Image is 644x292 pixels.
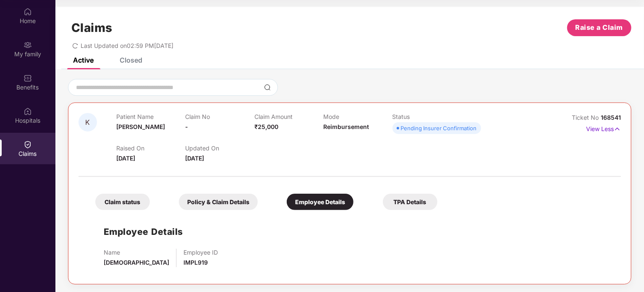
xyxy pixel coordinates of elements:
img: svg+xml;base64,PHN2ZyBpZD0iQ2xhaW0iIHhtbG5zPSJodHRwOi8vd3d3LnczLm9yZy8yMDAwL3N2ZyIgd2lkdGg9IjIwIi... [24,140,32,149]
h1: Employee Details [104,225,183,239]
span: K [86,119,90,126]
span: Ticket No [572,114,601,121]
span: IMPL919 [183,259,208,266]
button: Raise a Claim [567,19,631,36]
p: Raised On [116,145,185,152]
img: svg+xml;base64,PHN2ZyBpZD0iU2VhcmNoLTMyeDMyIiB4bWxucz0iaHR0cDovL3d3dy53My5vcmcvMjAwMC9zdmciIHdpZH... [264,84,271,91]
span: Reimbursement [323,123,369,130]
span: [PERSON_NAME] [116,123,165,130]
div: Policy & Claim Details [179,194,258,210]
img: svg+xml;base64,PHN2ZyBpZD0iQmVuZWZpdHMiIHhtbG5zPSJodHRwOi8vd3d3LnczLm9yZy8yMDAwL3N2ZyIgd2lkdGg9Ij... [24,74,32,82]
p: Patient Name [116,113,185,120]
p: Claim No [185,113,254,120]
img: svg+xml;base64,PHN2ZyBpZD0iSG9zcGl0YWxzIiB4bWxucz0iaHR0cDovL3d3dy53My5vcmcvMjAwMC9zdmciIHdpZHRoPS... [24,107,32,116]
p: Claim Amount [254,113,323,120]
img: svg+xml;base64,PHN2ZyBpZD0iSG9tZSIgeG1sbnM9Imh0dHA6Ly93d3cudzMub3JnLzIwMDAvc3ZnIiB3aWR0aD0iMjAiIG... [24,8,32,16]
span: Raise a Claim [576,22,623,33]
h1: Claims [71,21,113,35]
p: Updated On [185,145,254,152]
span: redo [72,42,78,49]
img: svg+xml;base64,PHN2ZyB4bWxucz0iaHR0cDovL3d3dy53My5vcmcvMjAwMC9zdmciIHdpZHRoPSIxNyIgaGVpZ2h0PSIxNy... [614,124,621,134]
span: 168541 [601,114,621,121]
img: svg+xml;base64,PHN2ZyB3aWR0aD0iMjAiIGhlaWdodD0iMjAiIHZpZXdCb3g9IjAgMCAyMCAyMCIgZmlsbD0ibm9uZSIgeG... [24,41,32,49]
div: TPA Details [383,194,437,210]
p: Name [104,249,169,256]
p: View Less [586,122,621,134]
span: [DATE] [116,155,135,162]
span: [DEMOGRAPHIC_DATA] [104,259,169,266]
p: Status [393,113,461,120]
div: Pending Insurer Confirmation [401,124,477,132]
p: Mode [323,113,392,120]
p: Employee ID [183,249,218,256]
div: Claim status [95,194,150,210]
div: Active [73,56,94,64]
div: Employee Details [287,194,353,210]
span: ₹25,000 [254,123,278,130]
span: [DATE] [185,155,204,162]
span: - [185,123,188,130]
div: Closed [120,56,142,64]
span: Last Updated on 02:59 PM[DATE] [81,42,173,49]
